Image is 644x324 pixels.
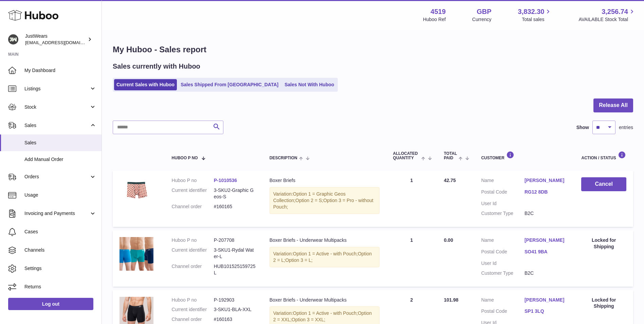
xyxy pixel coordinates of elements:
div: Currency [472,16,492,23]
div: Boxer Briefs [270,177,380,184]
a: [PERSON_NAME] [525,297,568,303]
dt: Name [481,237,525,245]
span: Invoicing and Payments [24,210,89,217]
dd: 3-SKU1-BLA-XXL [214,306,256,313]
span: Listings [24,86,89,92]
dt: Channel order [172,263,214,276]
span: Option 2 = L; [273,251,372,263]
a: [PERSON_NAME] [525,237,568,244]
span: 3,832.30 [518,7,545,16]
img: internalAdmin-4519@internal.huboo.com [8,34,18,44]
a: Sales Shipped From [GEOGRAPHIC_DATA] [178,79,281,90]
span: Huboo P no [172,156,198,160]
span: Option 3 = L; [285,257,313,263]
span: 101.98 [444,297,458,303]
dt: Customer Type [481,210,525,217]
dd: 3-SKU1-Rydal Water-L [214,247,256,260]
dt: Name [481,177,525,185]
dt: Current identifier [172,187,214,200]
a: Log out [8,298,93,310]
dt: Huboo P no [172,297,214,303]
dd: B2C [525,270,568,276]
span: Returns [24,284,96,290]
span: Total sales [522,16,552,23]
td: 1 [386,170,437,227]
a: RG12 8DB [525,189,568,195]
span: AVAILABLE Stock Total [578,16,636,23]
dd: #160165 [214,203,256,210]
h2: Sales currently with Huboo [113,62,200,71]
a: [PERSON_NAME] [525,177,568,184]
span: 3,256.74 [602,7,628,16]
div: Locked for Shipping [581,237,626,250]
div: Variation: [270,187,380,214]
span: Sales [24,140,96,146]
span: Add Manual Order [24,156,96,163]
span: 42.75 [444,178,456,183]
td: 1 [386,230,437,287]
span: Description [270,156,297,160]
dd: P-207708 [214,237,256,244]
span: Total paid [444,151,457,160]
span: Cases [24,229,96,235]
div: Boxer Briefs - Underwear Multipacks [270,297,380,303]
a: 3,256.74 AVAILABLE Stock Total [578,7,636,23]
span: Option 1 = Active - with Pouch; [293,251,358,256]
div: Customer [481,151,568,160]
div: Action / Status [581,151,626,160]
span: [EMAIL_ADDRESS][DOMAIN_NAME] [25,40,100,45]
label: Show [576,124,589,131]
dt: Postal Code [481,249,525,257]
span: Sales [24,122,89,129]
div: Locked for Shipping [581,297,626,310]
dd: HUB101525159725L [214,263,256,276]
dt: Customer Type [481,270,525,276]
dt: Postal Code [481,308,525,316]
strong: 4519 [430,7,446,16]
span: Usage [24,192,96,198]
button: Cancel [581,177,626,191]
span: 0.00 [444,237,453,243]
span: Orders [24,174,89,180]
div: Boxer Briefs - Underwear Multipacks [270,237,380,244]
div: JustWears [25,33,86,46]
span: Channels [24,247,96,253]
img: 45191726759879.JPG [119,177,153,200]
dd: B2C [525,210,568,217]
span: Option 3 = Pro - without Pouch; [273,198,373,210]
div: Variation: [270,247,380,267]
dt: Channel order [172,316,214,323]
a: Sales Not With Huboo [282,79,336,90]
span: Stock [24,104,89,110]
dt: Postal Code [481,189,525,197]
dd: 3-SKU2-Graphic Geos-S [214,187,256,200]
dt: Huboo P no [172,237,214,244]
a: SO41 9BA [525,249,568,255]
span: entries [619,124,633,131]
a: SP1 3LQ [525,308,568,314]
h1: My Huboo - Sales report [113,44,633,55]
span: Option 1 = Active - with Pouch; [293,310,358,316]
span: Settings [24,265,96,272]
a: Current Sales with Huboo [114,79,177,90]
span: Option 3 = XXL; [292,317,325,322]
div: Huboo Ref [423,16,446,23]
dd: P-192903 [214,297,256,303]
a: 3,832.30 Total sales [518,7,552,23]
dt: Channel order [172,203,214,210]
dt: Name [481,297,525,305]
strong: GBP [477,7,491,16]
dt: User Id [481,260,525,267]
span: Option 1 = Graphic Geos Collection; [273,191,346,203]
dt: Huboo P no [172,177,214,184]
img: 45191700664982.png [119,237,153,271]
span: My Dashboard [24,67,96,74]
dt: Current identifier [172,247,214,260]
span: Option 2 = S; [295,198,323,203]
dt: User Id [481,200,525,207]
dt: Current identifier [172,306,214,313]
button: Release All [593,98,633,112]
dd: #160163 [214,316,256,323]
span: ALLOCATED Quantity [393,151,420,160]
a: P-1010536 [214,178,237,183]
